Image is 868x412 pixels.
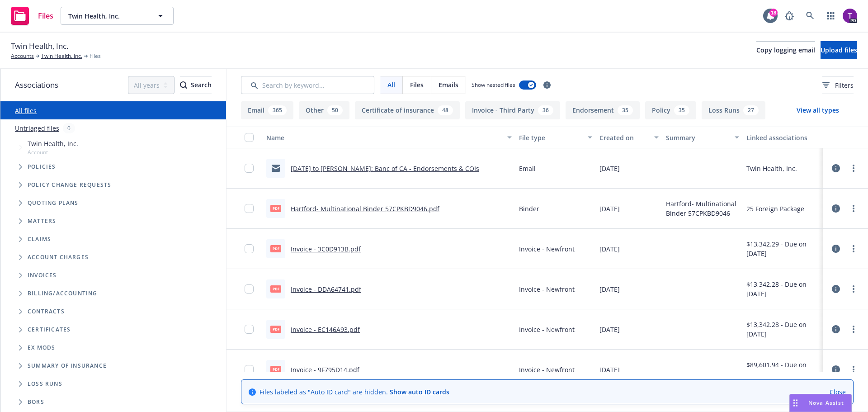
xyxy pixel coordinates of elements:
a: Report a Bug [780,7,798,25]
input: Toggle Row Selected [245,365,254,374]
button: Certificate of insurance [355,101,460,119]
span: Files [38,12,53,19]
div: 27 [743,105,759,115]
a: more [848,364,859,375]
a: Show auto ID cards [390,388,449,396]
div: Twin Health, Inc. [746,164,797,173]
a: more [848,324,859,335]
div: $13,342.29 - Due on [DATE] [746,239,819,258]
div: 36 [538,105,553,115]
div: $89,601.94 - Due on [DATE] [746,360,819,379]
a: Untriaged files [15,123,59,133]
button: Filters [822,76,854,94]
input: Toggle Row Selected [245,204,254,213]
span: pdf [270,326,281,332]
button: Name [263,127,515,148]
span: pdf [270,285,281,292]
button: Endorsement [566,101,640,119]
button: Invoice - Third Party [465,101,560,119]
div: $13,342.28 - Due on [DATE] [746,279,819,298]
div: Name [266,133,502,142]
span: Account [28,148,78,156]
span: Policies [28,164,56,170]
button: Email [241,101,293,119]
div: File type [519,133,582,142]
a: Twin Health, Inc. [41,52,82,60]
div: 365 [268,105,287,115]
svg: Search [180,81,187,89]
button: Upload files [821,41,857,59]
span: Summary of insurance [28,363,107,369]
span: Files labeled as "Auto ID card" are hidden. [259,387,449,397]
button: View all types [782,101,854,119]
img: photo [843,9,857,23]
button: Other [299,101,349,119]
span: Matters [28,218,56,224]
a: more [848,163,859,174]
span: Account charges [28,255,89,260]
button: File type [515,127,595,148]
button: Summary [662,127,742,148]
div: 35 [674,105,689,115]
a: more [848,284,859,294]
span: [DATE] [599,244,620,254]
div: 50 [327,105,343,115]
input: Toggle Row Selected [245,164,254,173]
div: Search [180,76,212,94]
span: Email [519,164,536,173]
span: [DATE] [599,325,620,334]
span: Files [90,52,101,60]
a: All files [15,106,37,115]
button: Copy logging email [756,41,815,59]
span: Invoice - Newfront [519,365,575,374]
span: Files [410,80,424,90]
span: [DATE] [599,365,620,374]
a: Invoice - 9F795D14.pdf [291,365,359,374]
div: 25 Foreign Package [746,204,804,213]
span: Associations [15,79,58,91]
a: Close [830,387,846,397]
input: Toggle Row Selected [245,284,254,294]
span: Filters [822,81,854,90]
div: Drag to move [790,394,801,412]
span: Copy logging email [756,46,815,54]
button: Policy [645,101,696,119]
a: Files [7,3,57,28]
span: All [387,80,395,90]
div: Folder Tree Example [0,284,226,411]
div: 18 [769,9,778,17]
button: Linked associations [743,127,823,148]
button: Loss Runs [702,101,765,119]
span: Contracts [28,309,65,314]
span: pdf [270,205,281,212]
button: Created on [596,127,663,148]
span: pdf [270,245,281,252]
input: Search by keyword... [241,76,374,94]
button: SearchSearch [180,76,212,94]
a: Switch app [822,7,840,25]
a: more [848,203,859,214]
button: Twin Health, Inc. [61,7,174,25]
span: Invoices [28,273,57,278]
span: [DATE] [599,284,620,294]
a: Invoice - 3C0D913B.pdf [291,245,361,253]
span: Emails [439,80,458,90]
span: Twin Health, Inc. [68,11,146,21]
span: Filters [835,81,854,90]
span: Loss Runs [28,381,62,387]
button: Nova Assist [789,394,852,412]
span: Certificates [28,327,71,332]
span: Claims [28,237,51,242]
input: Toggle Row Selected [245,244,254,253]
div: Summary [666,133,729,142]
span: Policy change requests [28,182,111,188]
span: pdf [270,366,281,373]
div: Created on [599,133,649,142]
span: Billing/Accounting [28,291,98,296]
span: Binder [519,204,539,213]
span: [DATE] [599,164,620,173]
span: [DATE] [599,204,620,213]
span: Quoting plans [28,200,79,206]
span: Hartford- Multinational Binder 57CPKBD9046 [666,199,739,218]
div: $13,342.28 - Due on [DATE] [746,320,819,339]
